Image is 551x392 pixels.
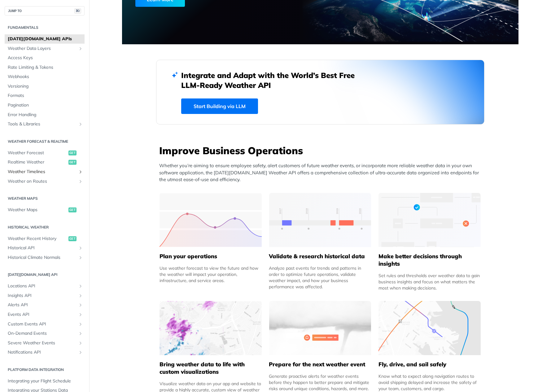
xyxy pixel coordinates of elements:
div: Use weather forecast to view the future and how the weather will impact your operation, infrastru... [160,265,262,284]
span: Webhooks [8,74,83,80]
a: Weather on RoutesShow subpages for Weather on Routes [5,177,85,186]
span: Weather on Routes [8,178,77,185]
span: Locations API [8,283,77,289]
span: Alerts API [8,302,77,308]
span: Weather Data Layers [8,46,77,52]
img: 2c0a313-group-496-12x.svg [269,301,371,355]
span: Error Handling [8,112,83,118]
span: ⌘/ [74,8,81,14]
a: Events APIShow subpages for Events API [5,310,85,319]
span: get [68,150,77,155]
button: JUMP TO⌘/ [5,6,85,15]
a: Realtime Weatherget [5,158,85,167]
span: get [68,207,77,212]
a: Pagination [5,101,85,110]
a: Alerts APIShow subpages for Alerts API [5,300,85,310]
a: Start Building via LLM [181,98,258,114]
span: On-Demand Events [8,330,77,337]
button: Show subpages for Severe Weather Events [78,341,83,346]
button: Show subpages for Notifications API [78,350,83,355]
h2: Fundamentals [5,25,85,30]
a: Weather Data LayersShow subpages for Weather Data Layers [5,44,85,53]
span: Realtime Weather [8,159,67,165]
button: Show subpages for Custom Events API [78,322,83,327]
h2: Weather Maps [5,196,85,201]
a: Integrating your Flight Schedule [5,377,85,386]
img: a22d113-group-496-32x.svg [378,193,481,247]
h2: [DATE][DOMAIN_NAME] API [5,272,85,277]
span: Historical Climate Normals [8,255,77,261]
h2: Weather Forecast & realtime [5,139,85,144]
span: Historical API [8,245,77,251]
a: Weather Forecastget [5,148,85,158]
button: Show subpages for Weather Timelines [78,169,83,174]
button: Show subpages for Locations API [78,284,83,289]
a: Weather Mapsget [5,205,85,215]
span: Pagination [8,102,83,108]
a: Access Keys [5,53,85,63]
a: Severe Weather EventsShow subpages for Severe Weather Events [5,338,85,348]
a: Error Handling [5,110,85,120]
a: Versioning [5,82,85,91]
a: Weather TimelinesShow subpages for Weather Timelines [5,167,85,176]
span: Events API [8,311,77,318]
a: Webhooks [5,72,85,81]
span: Weather Timelines [8,169,77,175]
h5: Validate & research historical data [269,253,371,260]
h2: Historical Weather [5,224,85,230]
h2: Platform DATA integration [5,367,85,372]
a: Historical Climate NormalsShow subpages for Historical Climate Normals [5,253,85,262]
h5: Make better decisions through insights [378,253,481,268]
a: Locations APIShow subpages for Locations API [5,281,85,291]
span: Weather Recent History [8,236,67,242]
img: 4463876-group-4982x.svg [160,301,262,355]
span: Weather Forecast [8,150,67,156]
h5: Prepare for the next weather event [269,361,371,368]
button: Show subpages for Events API [78,312,83,317]
a: Formats [5,91,85,100]
span: Tools & Libraries [8,121,77,127]
button: Show subpages for Insights API [78,293,83,298]
button: Show subpages for Historical API [78,246,83,250]
a: [DATE][DOMAIN_NAME] APIs [5,34,85,44]
div: Know what to expect along navigation routes to avoid shipping delayed and increase the safety of ... [378,373,481,392]
h5: Fly, drive, and sail safely [378,361,481,368]
h3: Improve Business Operations [159,144,484,157]
a: Weather Recent Historyget [5,234,85,243]
button: Show subpages for Historical Climate Normals [78,255,83,260]
img: 13d7ca0-group-496-2.svg [269,193,371,247]
a: Insights APIShow subpages for Insights API [5,291,85,300]
div: Generate proactive alerts for weather events before they happen to better prepare and mitigate ri... [269,373,371,392]
span: Integrating your Flight Schedule [8,378,83,384]
div: Set rules and thresholds over weather data to gain business insights and focus on what matters th... [378,272,481,291]
button: Show subpages for On-Demand Events [78,331,83,336]
span: get [68,160,77,165]
span: Custom Events API [8,321,77,327]
h5: Bring weather data to life with custom visualizations [160,361,262,376]
span: Notifications API [8,349,77,355]
button: Show subpages for Weather on Routes [78,179,83,184]
h2: Integrate and Adapt with the World’s Best Free LLM-Ready Weather API [181,70,364,90]
a: Notifications APIShow subpages for Notifications API [5,348,85,357]
span: Weather Maps [8,207,67,213]
span: Rate Limiting & Tokens [8,64,83,71]
img: 39565e8-group-4962x.svg [160,193,262,247]
a: Historical APIShow subpages for Historical API [5,243,85,253]
span: Access Keys [8,55,83,61]
p: Whether you’re aiming to ensure employee safety, alert customers of future weather events, or inc... [159,162,484,183]
span: Severe Weather Events [8,340,77,346]
button: Show subpages for Alerts API [78,303,83,307]
span: Insights API [8,293,77,299]
div: Analyze past events for trends and patterns in order to optimize future operations, validate weat... [269,265,371,290]
img: 994b3d6-mask-group-32x.svg [378,301,481,355]
button: Show subpages for Weather Data Layers [78,46,83,51]
a: Rate Limiting & Tokens [5,63,85,72]
h5: Plan your operations [160,253,262,260]
span: Versioning [8,83,83,89]
button: Show subpages for Tools & Libraries [78,122,83,127]
span: [DATE][DOMAIN_NAME] APIs [8,36,83,42]
span: get [68,236,77,241]
a: On-Demand EventsShow subpages for On-Demand Events [5,329,85,338]
span: Formats [8,93,83,99]
a: Custom Events APIShow subpages for Custom Events API [5,320,85,329]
